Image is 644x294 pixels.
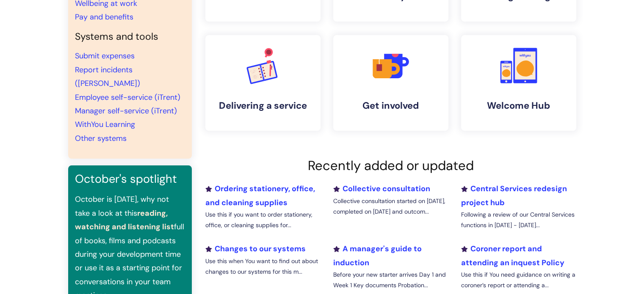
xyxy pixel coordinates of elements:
[75,172,185,186] h3: October's spotlight
[75,106,177,116] a: Manager self-service (iTrent)
[75,92,180,102] a: Employee self-service (iTrent)
[333,184,430,194] a: Collective consultation
[75,119,135,129] a: WithYou Learning
[75,133,127,143] a: Other systems
[75,51,135,61] a: Submit expenses
[461,35,576,131] a: Welcome Hub
[461,184,567,207] a: Central Services redesign project hub
[205,209,321,231] p: Use this if you want to order stationery, office, or cleaning supplies for...
[333,196,448,217] p: Collective consultation started on [DATE], completed on [DATE] and outcom...
[333,35,448,131] a: Get involved
[205,184,315,207] a: Ordering stationery, office, and cleaning supplies
[205,244,306,254] a: Changes to our systems
[468,100,569,111] h4: Welcome Hub
[333,244,421,267] a: A manager's guide to induction
[205,35,321,131] a: Delivering a service
[75,12,133,22] a: Pay and benefits
[75,65,140,88] a: Report incidents ([PERSON_NAME])
[212,100,314,111] h4: Delivering a service
[461,269,576,291] p: Use this if You need guidance on writing a coroner’s report or attending a...
[333,269,448,291] p: Before your new starter arrives Day 1 and Week 1 Key documents Probation...
[461,209,576,231] p: Following a review of our Central Services functions in [DATE] - [DATE]...
[205,158,576,173] h2: Recently added or updated
[75,31,185,43] h4: Systems and tools
[340,100,442,111] h4: Get involved
[205,256,321,277] p: Use this when You want to find out about changes to our systems for this m...
[461,244,564,267] a: Coroner report and attending an inquest Policy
